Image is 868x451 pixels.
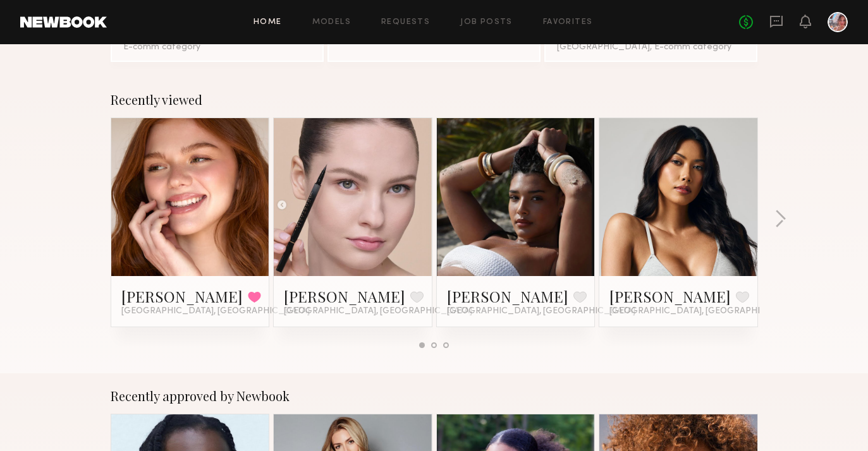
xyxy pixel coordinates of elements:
[312,18,351,27] a: Models
[284,286,405,306] a: [PERSON_NAME]
[123,43,311,52] div: E-comm category
[447,306,635,316] span: [GEOGRAPHIC_DATA], [GEOGRAPHIC_DATA]
[284,306,472,316] span: [GEOGRAPHIC_DATA], [GEOGRAPHIC_DATA]
[447,286,568,306] a: [PERSON_NAME]
[111,92,758,107] div: Recently viewed
[609,286,731,306] a: [PERSON_NAME]
[121,286,243,306] a: [PERSON_NAME]
[121,306,310,316] span: [GEOGRAPHIC_DATA], [GEOGRAPHIC_DATA]
[460,18,513,27] a: Job Posts
[543,18,593,27] a: Favorites
[381,18,430,27] a: Requests
[557,43,745,52] div: [GEOGRAPHIC_DATA], E-comm category
[111,388,758,404] div: Recently approved by Newbook
[254,18,282,27] a: Home
[609,306,798,316] span: [GEOGRAPHIC_DATA], [GEOGRAPHIC_DATA]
